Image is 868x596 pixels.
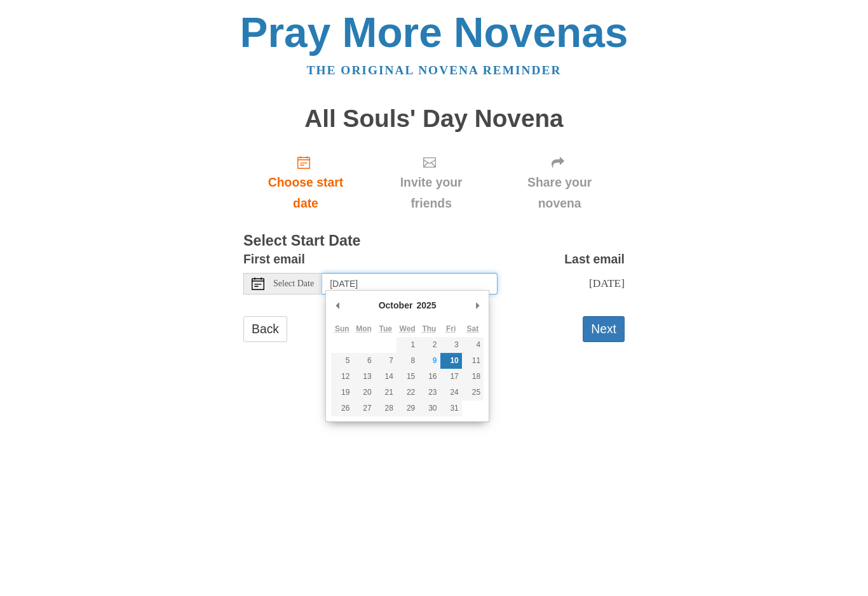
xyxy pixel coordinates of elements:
[307,63,562,77] a: The original novena reminder
[353,353,374,369] button: 6
[414,296,438,315] div: 2025
[243,249,305,270] label: First email
[356,324,372,333] abbr: Monday
[583,316,625,342] button: Next
[353,401,374,416] button: 27
[381,172,482,214] span: Invite your friends
[240,9,628,56] a: Pray More Novenas
[418,401,440,416] button: 30
[471,296,484,315] button: Next Month
[243,316,287,342] a: Back
[331,296,344,315] button: Previous Month
[564,249,625,270] label: Last email
[353,369,374,385] button: 13
[422,324,436,333] abbr: Thursday
[462,353,484,369] button: 11
[440,353,462,369] button: 10
[462,385,484,401] button: 25
[322,273,498,295] input: Use the arrow keys to pick a date
[397,385,418,401] button: 22
[397,353,418,369] button: 8
[256,172,355,214] span: Choose start date
[243,105,625,133] h1: All Souls' Day Novena
[440,369,462,385] button: 17
[462,369,484,385] button: 18
[243,233,625,249] h3: Select Start Date
[375,369,397,385] button: 14
[353,385,374,401] button: 20
[379,324,392,333] abbr: Tuesday
[331,385,353,401] button: 19
[368,145,494,220] div: Click "Next" to confirm your start date first.
[446,324,456,333] abbr: Friday
[335,324,349,333] abbr: Sunday
[375,401,397,416] button: 28
[440,337,462,353] button: 3
[397,337,418,353] button: 1
[418,385,440,401] button: 23
[397,401,418,416] button: 29
[467,324,479,333] abbr: Saturday
[589,277,625,289] span: [DATE]
[331,401,353,416] button: 26
[494,145,625,220] div: Click "Next" to confirm your start date first.
[375,353,397,369] button: 7
[418,353,440,369] button: 9
[331,369,353,385] button: 12
[397,369,418,385] button: 15
[418,337,440,353] button: 2
[375,385,397,401] button: 21
[400,324,416,333] abbr: Wednesday
[331,353,353,369] button: 5
[440,385,462,401] button: 24
[507,172,612,214] span: Share your novena
[273,279,314,288] span: Select Date
[243,145,368,220] a: Choose start date
[377,296,415,315] div: October
[418,369,440,385] button: 16
[440,401,462,416] button: 31
[462,337,484,353] button: 4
